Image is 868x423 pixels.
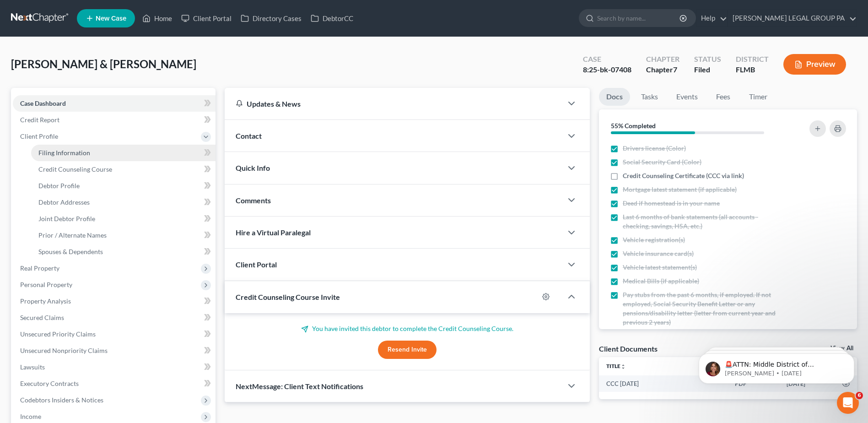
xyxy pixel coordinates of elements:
a: Tasks [634,88,665,106]
div: Updates & News [236,99,551,108]
span: NextMessage: Client Text Notifications [236,382,363,390]
span: Real Property [20,264,59,272]
span: Unsecured Priority Claims [20,330,96,338]
button: Resend Invite [378,341,437,359]
a: Credit Counseling Course [31,161,216,178]
span: Contact [236,131,262,140]
p: You have invited this debtor to complete the Credit Counseling Course. [236,324,579,333]
input: Search by name... [597,10,681,27]
i: unfold_more [620,364,626,369]
span: Joint Debtor Profile [38,215,95,222]
span: Lawsuits [20,363,45,371]
span: Income [20,412,41,420]
div: Chapter [646,54,679,65]
span: 🚨ATTN: Middle District of [US_STATE] The court has added a new Credit Counseling Field that we ne... [40,27,155,107]
span: Quick Info [236,163,270,172]
span: Medical Bills (if applicable) [623,277,699,286]
div: Client Documents [599,344,658,353]
span: Drivers license (Color) [623,144,686,153]
span: Secured Claims [20,314,64,321]
span: Filing Information [38,149,90,157]
div: Chapter [646,65,679,75]
iframe: Intercom notifications message [685,334,868,398]
span: Social Security Card (Color) [623,157,701,167]
a: Timer [742,88,775,106]
a: Joint Debtor Profile [31,211,216,227]
div: FLMB [736,65,769,75]
span: Vehicle registration(s) [623,235,685,244]
a: Credit Report [13,112,216,128]
a: Fees [709,88,738,106]
span: 6 [856,392,863,399]
span: Hire a Virtual Paralegal [236,228,311,237]
span: Case Dashboard [20,99,66,107]
span: Pay stubs from the past 6 months, if employed. If not employed, Social Security Benefit Letter or... [623,290,785,327]
a: Unsecured Priority Claims [13,326,216,342]
span: Debtor Profile [38,182,80,190]
span: Spouses & Dependents [38,248,103,255]
span: Credit Report [20,116,59,124]
span: Credit Counseling Course [38,165,112,173]
a: Debtor Profile [31,178,216,194]
div: Filed [694,65,721,75]
a: Events [669,88,705,106]
a: Prior / Alternate Names [31,227,216,244]
button: Preview [783,54,846,75]
iframe: Intercom live chat [837,392,859,414]
a: Unsecured Nonpriority Claims [13,342,216,359]
span: Client Profile [20,132,58,140]
span: Property Analysis [20,297,71,305]
a: Secured Claims [13,309,216,326]
a: Titleunfold_more [606,363,626,369]
span: Unsecured Nonpriority Claims [20,347,108,354]
span: Comments [236,196,271,205]
a: Client Portal [177,10,236,27]
a: Filing Information [31,145,216,161]
a: Debtor Addresses [31,194,216,211]
strong: 55% Completed [611,122,656,130]
span: 7 [673,65,677,74]
span: Vehicle insurance card(s) [623,249,694,258]
a: Docs [599,88,630,106]
a: Help [696,10,727,27]
span: Prior / Alternate Names [38,231,107,239]
span: Credit Counseling Certificate (CCC via link) [623,171,744,180]
a: Directory Cases [236,10,306,27]
span: Last 6 months of bank statements (all accounts - checking, savings, HSA, etc.) [623,212,785,231]
span: Debtor Addresses [38,198,90,206]
div: Status [694,54,721,65]
a: Case Dashboard [13,95,216,112]
a: Executory Contracts [13,375,216,392]
a: Home [138,10,177,27]
td: CCC [DATE] [599,375,728,392]
span: [PERSON_NAME] & [PERSON_NAME] [11,57,196,70]
a: Lawsuits [13,359,216,375]
a: [PERSON_NAME] LEGAL GROUP PA [728,10,857,27]
a: Property Analysis [13,293,216,309]
span: Personal Property [20,281,72,288]
span: Mortgage latest statement (if applicable) [623,185,737,194]
div: Case [583,54,631,65]
span: Deed if homestead is in your name [623,199,720,208]
a: DebtorCC [306,10,358,27]
span: Client Portal [236,260,277,269]
span: New Case [96,15,126,22]
span: Executory Contracts [20,380,79,387]
div: 8:25-bk-07408 [583,65,631,75]
p: Message from Katie, sent 4w ago [40,35,158,43]
span: Codebtors Insiders & Notices [20,396,103,404]
div: District [736,54,769,65]
span: Vehicle latest statement(s) [623,263,697,272]
span: Credit Counseling Course Invite [236,293,340,301]
a: Spouses & Dependents [31,244,216,260]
